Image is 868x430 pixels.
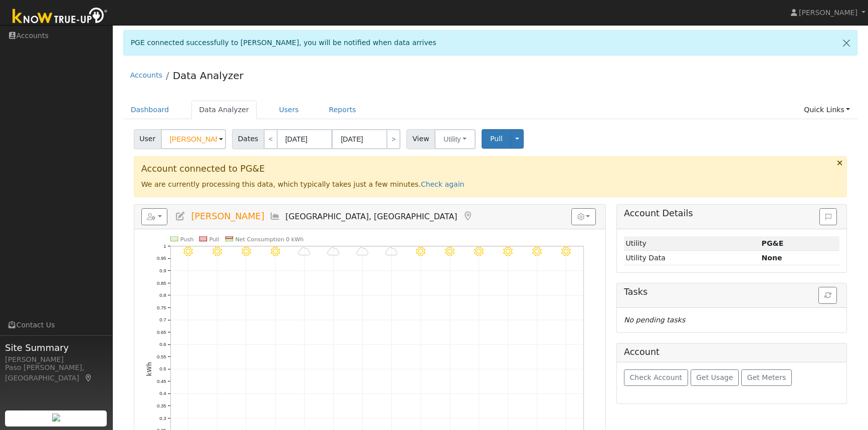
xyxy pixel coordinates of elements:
[629,373,682,381] span: Check Account
[159,317,166,322] text: 0.7
[503,247,513,256] i: 10/06 - Clear
[836,31,857,55] a: Close
[421,180,465,188] a: Check again
[157,329,166,335] text: 0.65
[264,129,278,149] a: <
[5,354,107,365] div: [PERSON_NAME]
[159,341,166,347] text: 0.6
[624,369,688,386] button: Check Account
[624,347,660,357] h5: Account
[406,129,435,149] span: View
[141,164,840,174] h3: Account connected to PG&E
[624,251,760,265] td: Utility Data
[624,208,839,219] h5: Account Details
[561,247,571,256] i: 10/08 - Clear
[52,413,60,421] img: retrieve
[272,101,307,119] a: Users
[356,247,368,256] i: 10/01 - Cloudy
[796,101,857,119] a: Quick Links
[183,247,192,256] i: 9/25 - MostlyClear
[134,156,847,197] div: We are currently processing this data, which typically takes just a few minutes.
[624,287,839,297] h5: Tasks
[130,71,162,79] a: Accounts
[159,366,166,371] text: 0.5
[819,208,837,225] button: Issue History
[232,129,264,149] span: Dates
[799,9,857,17] span: [PERSON_NAME]
[445,247,455,256] i: 10/04 - Clear
[242,247,251,256] i: 9/27 - MostlyClear
[209,236,219,243] text: Pull
[212,247,222,256] i: 9/26 - MostlyClear
[163,243,166,249] text: 1
[474,247,484,256] i: 10/05 - Clear
[490,135,503,143] span: Pull
[157,403,166,408] text: 0.35
[145,362,152,376] text: kWh
[696,373,733,381] span: Get Usage
[161,129,226,149] input: Select a User
[271,247,280,256] i: 9/28 - MostlyClear
[157,354,166,359] text: 0.55
[191,211,264,221] span: [PERSON_NAME]
[123,30,858,56] div: PGE connected successfully to [PERSON_NAME], you will be notified when data arrives
[762,254,782,262] strong: None
[157,378,166,384] text: 0.45
[691,369,739,386] button: Get Usage
[123,101,177,119] a: Dashboard
[159,268,166,273] text: 0.9
[818,287,837,304] button: Refresh
[5,362,107,383] div: Paso [PERSON_NAME], [GEOGRAPHIC_DATA]
[416,247,425,256] i: 10/03 - Clear
[134,129,161,149] span: User
[321,101,363,119] a: Reports
[159,292,166,298] text: 0.8
[762,239,784,247] strong: ID: 17386666, authorized: 10/09/25
[298,247,310,256] i: 9/29 - Cloudy
[157,280,166,286] text: 0.85
[624,236,760,251] td: Utility
[5,341,107,354] span: Site Summary
[235,236,304,243] text: Net Consumption 0 kWh
[624,316,685,324] i: No pending tasks
[462,211,473,221] a: Map
[157,305,166,310] text: 0.75
[157,255,166,261] text: 0.95
[180,236,194,243] text: Push
[386,129,400,149] a: >
[159,415,166,421] text: 0.3
[84,374,93,382] a: Map
[173,70,244,82] a: Data Analyzer
[191,101,257,119] a: Data Analyzer
[532,247,542,256] i: 10/07 - Clear
[270,211,281,221] a: Multi-Series Graph
[8,6,113,28] img: Know True-Up
[385,247,397,256] i: 10/02 - Cloudy
[327,247,339,256] i: 9/30 - Cloudy
[747,373,786,381] span: Get Meters
[482,129,511,149] button: Pull
[435,129,476,149] button: Utility
[175,211,186,221] a: Edit User (38508)
[741,369,792,386] button: Get Meters
[159,390,166,396] text: 0.4
[286,212,458,221] span: [GEOGRAPHIC_DATA], [GEOGRAPHIC_DATA]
